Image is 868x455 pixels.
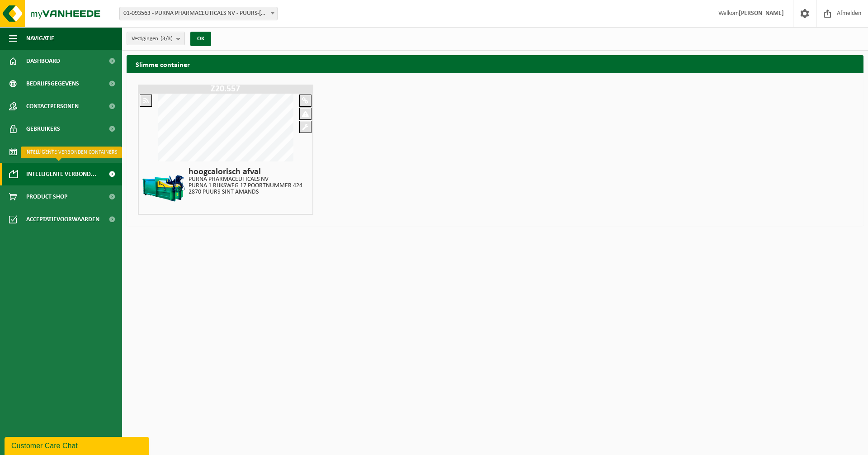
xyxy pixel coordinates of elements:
[127,55,199,73] h2: Slimme container
[26,140,54,163] span: Kalender
[26,95,79,118] span: Contactpersonen
[127,32,185,45] button: Vestigingen(3/3)
[26,163,96,185] span: Intelligente verbond...
[132,32,173,46] span: Vestigingen
[5,435,151,455] iframe: chat widget
[26,50,60,72] span: Dashboard
[140,85,311,94] h1: Z20.557
[189,183,302,189] p: PURNA 1 RIJKSWEG 17 POORTNUMMER 424
[190,32,211,46] button: OK
[189,167,302,176] h4: hoogcalorisch afval
[739,10,784,17] strong: [PERSON_NAME]
[26,27,54,50] span: Navigatie
[120,7,277,20] span: 01-093563 - PURNA PHARMACEUTICALS NV - PUURS-SINT-AMANDS
[26,118,60,140] span: Gebruikers
[26,72,79,95] span: Bedrijfsgegevens
[26,208,99,231] span: Acceptatievoorwaarden
[141,165,186,210] img: HK-XZ-20-GN-12
[189,189,302,195] p: 2870 PUURS-SINT-AMANDS
[160,36,173,42] count: (3/3)
[189,176,302,183] p: PURNA PHARMACEUTICALS NV
[26,185,67,208] span: Product Shop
